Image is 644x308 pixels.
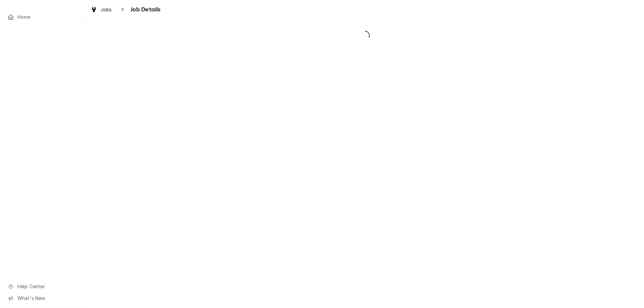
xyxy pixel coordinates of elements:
span: Home [17,13,78,20]
span: Job Details [128,5,161,14]
span: Loading... [86,28,644,43]
a: Jobs [88,4,115,15]
a: Go to Help Center [4,281,82,292]
span: Jobs [101,6,112,13]
a: Go to What's New [4,293,82,304]
a: Home [4,11,82,22]
button: Navigate back [118,4,128,15]
span: What's New [17,295,77,302]
span: Help Center [17,283,77,290]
